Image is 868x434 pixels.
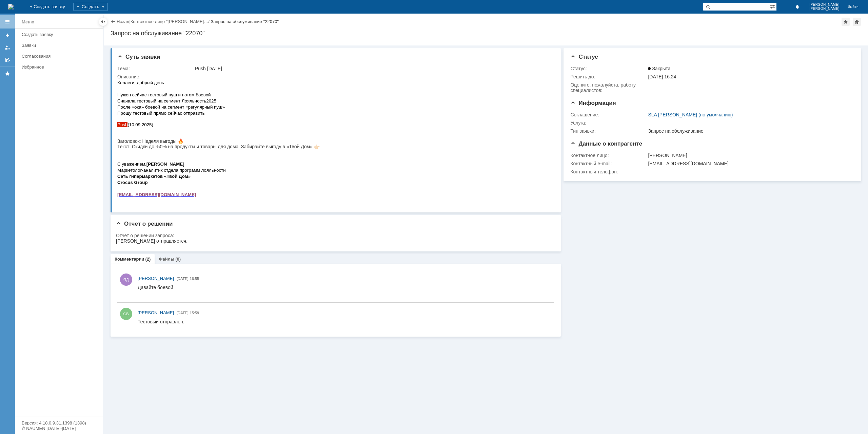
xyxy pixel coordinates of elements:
a: Мои согласования [2,54,13,65]
span: [DATE] [177,311,189,315]
div: Решить до: [570,74,647,79]
div: Создать заявку [22,32,99,37]
div: Скрыть меню [99,18,107,26]
span: 16:55 [190,277,199,281]
div: Меню [22,18,34,26]
div: Избранное [22,64,92,70]
span: Статус [570,54,598,60]
div: Контактное лицо: [570,153,647,158]
div: Добавить в избранное [842,18,850,26]
div: Контактный e-mail: [570,161,647,166]
span: [PERSON_NAME] [809,3,840,7]
span: [PERSON_NAME] [809,7,840,11]
span: [DATE] 16:24 [648,74,676,79]
span: [DATE] [177,277,189,281]
div: © NAUMEN [DATE]-[DATE] [22,426,96,431]
div: Тип заявки: [570,128,647,134]
div: Запрос на обслуживание [648,128,850,134]
div: [PERSON_NAME] [648,153,850,158]
a: Файлы [159,257,174,262]
a: Комментарии [115,257,144,262]
a: Мои заявки [2,42,13,53]
div: Соглашение: [570,112,647,117]
span: Данные о контрагенте [570,140,642,147]
div: Контактный телефон: [570,169,647,174]
a: Контактное лицо "[PERSON_NAME]… [131,19,209,24]
span: 15:59 [190,311,199,315]
div: Запрос на обслуживание "22070" [111,30,861,37]
div: (0) [175,257,181,262]
div: Версия: 4.18.0.9.31.1398 (1398) [22,421,96,425]
div: Тема: [117,66,194,71]
span: [PERSON_NAME] [138,310,174,315]
img: logo [8,4,14,10]
span: Отчет о решении [116,221,173,227]
div: Описание: [117,74,551,79]
div: Согласования [22,54,99,59]
a: Назад [117,19,129,24]
a: Создать заявку [19,29,102,40]
strong: [PERSON_NAME] [29,82,67,87]
span: .09.2025) [17,43,36,48]
div: Создать [73,3,108,11]
div: Услуга: [570,120,647,126]
span: Суть заявки [117,54,160,60]
div: Отчет о решении запроса: [116,233,551,238]
div: Заявки [22,43,99,48]
span: Расширенный поиск [770,3,776,10]
a: Перейти на домашнюю страницу [8,4,14,10]
div: Запрос на обслуживание "22070" [211,19,279,24]
div: Статус: [570,66,647,71]
div: / [131,19,211,24]
div: Push [DATE] [195,66,550,71]
a: Создать заявку [2,30,13,41]
div: Oцените, пожалуйста, работу специалистов: [570,82,647,93]
a: [PERSON_NAME] [138,309,174,316]
a: Заявки [19,40,102,51]
span: Информация [570,100,616,106]
span: [PERSON_NAME] [138,276,174,281]
a: Согласования [19,51,102,61]
a: [PERSON_NAME] [138,275,174,282]
div: (2) [145,257,151,262]
span: Закрыта [648,66,670,71]
div: | [129,19,130,24]
div: [EMAIL_ADDRESS][DOMAIN_NAME] [648,161,850,166]
a: SLA [PERSON_NAME] (по умолчанию) [648,112,733,117]
div: Сделать домашней страницей [853,18,861,26]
